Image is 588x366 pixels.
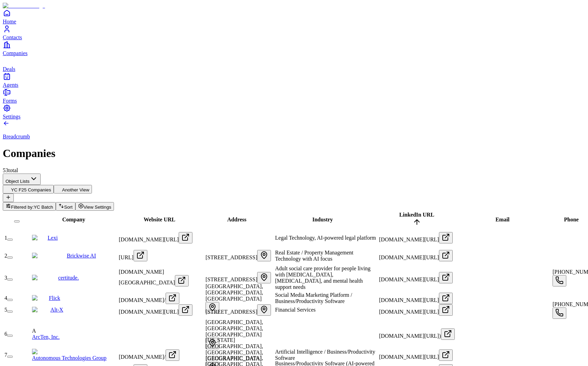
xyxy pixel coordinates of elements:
[4,331,7,337] span: 6
[275,292,352,304] span: Social Media Marketing Platform / Business/Productivity Software
[179,232,192,243] button: Open
[275,265,370,290] span: Adult social care provider for people living with [MEDICAL_DATA], [MEDICAL_DATA], and mental heal...
[439,232,453,243] button: Open
[379,333,441,339] span: [DOMAIN_NAME][URL])
[3,72,585,88] a: Agents
[553,307,566,319] button: Open
[4,295,7,301] span: 4
[54,185,92,194] button: Another View
[441,328,455,340] button: Open
[399,212,434,218] span: LinkedIn URL
[312,217,333,222] span: Industry
[32,349,112,355] img: Autonomous Technologies Group
[439,272,453,283] button: Open
[3,98,17,104] span: Forms
[3,202,56,211] button: Filtered by:YC Batch
[32,295,49,301] img: Flick
[206,283,263,302] span: [GEOGRAPHIC_DATA], [GEOGRAPHIC_DATA], [GEOGRAPHIC_DATA]
[11,205,34,210] span: Filtered by:
[3,34,22,40] span: Contacts
[34,205,53,210] span: YC Batch
[3,41,585,56] a: Companies
[206,254,257,260] span: [STREET_ADDRESS]
[3,9,585,24] a: Home
[134,250,147,261] button: Open
[3,3,45,9] img: Item Brain Logo
[275,349,375,361] span: Artificial Intelligence / Business/Productivity Software
[564,217,579,222] span: Phone
[275,307,316,313] span: Financial Services
[32,253,67,259] img: Brickwise AI
[3,114,21,119] span: Settings
[32,307,50,313] img: Alt-X
[257,250,271,261] button: Open
[275,250,353,262] span: Real Estate / Property Management Technology with AI focus
[206,319,263,337] span: [GEOGRAPHIC_DATA], [GEOGRAPHIC_DATA], [GEOGRAPHIC_DATA]
[3,50,28,56] span: Companies
[175,275,189,286] button: Open
[3,134,585,140] p: Breadcrumb
[119,309,179,315] span: [DOMAIN_NAME][URL]
[206,309,257,315] span: [STREET_ADDRESS]
[3,88,585,104] a: Forms
[84,205,112,210] span: View Settings
[56,202,75,211] button: Sort
[32,235,48,241] img: Lexi
[495,217,510,222] span: Email
[48,235,57,241] a: Lexi
[50,307,63,313] a: Alt-X
[119,269,175,285] span: [DOMAIN_NAME][GEOGRAPHIC_DATA]
[379,276,439,282] span: [DOMAIN_NAME][URL]
[439,293,453,304] button: Open
[379,309,439,315] span: [DOMAIN_NAME][URL]
[3,167,585,174] div: 53 total
[379,297,439,303] span: [DOMAIN_NAME][URL]
[119,297,166,303] span: [DOMAIN_NAME]/
[379,237,439,242] span: [DOMAIN_NAME][URL]
[553,275,566,286] button: Open
[64,205,72,210] span: Sort
[3,185,54,194] button: YC F25 Companies
[439,250,453,261] button: Open
[275,235,376,241] span: Legal Technology, AI-powered legal platform
[3,25,585,40] a: Contacts
[32,328,117,334] div: A
[439,304,453,316] button: Open
[58,275,79,281] a: certitude.
[4,253,7,259] span: 2
[3,147,585,160] h1: Companies
[32,334,60,340] a: ArcTen, Inc.
[3,104,585,119] a: Settings
[227,217,246,222] span: Address
[3,122,585,140] a: Breadcrumb
[4,275,7,281] span: 3
[49,295,60,301] a: Flick
[3,82,18,88] span: Agents
[166,349,179,361] button: Open
[3,56,585,72] a: deals
[257,304,271,316] button: Open
[67,253,96,259] a: Brickwise AI
[379,254,439,260] span: [DOMAIN_NAME][URL]
[4,307,7,313] span: 5
[32,275,58,281] img: certitude.
[206,337,263,362] span: [US_STATE][GEOGRAPHIC_DATA], [GEOGRAPHIC_DATA], [GEOGRAPHIC_DATA]
[439,349,453,361] button: Open
[62,217,85,222] span: Company
[3,66,15,72] span: Deals
[206,276,257,282] span: [STREET_ADDRESS]
[75,202,114,211] button: View Settings
[144,217,175,222] span: Website URL
[4,235,7,241] span: 1
[4,352,7,358] span: 7
[179,304,192,316] button: Open
[119,237,179,242] span: [DOMAIN_NAME][URL]
[166,293,179,304] button: Open
[257,272,271,283] button: Open
[119,254,134,260] span: [URL]
[3,19,16,24] span: Home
